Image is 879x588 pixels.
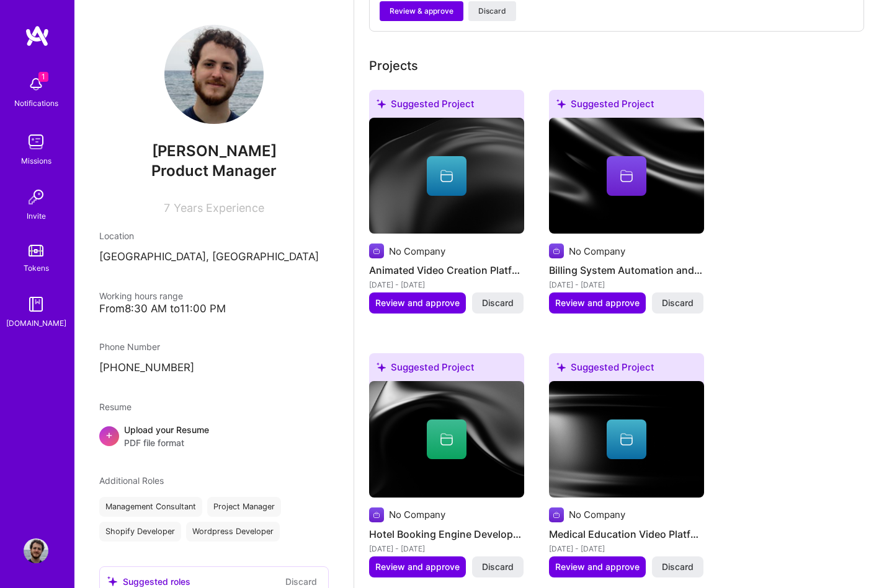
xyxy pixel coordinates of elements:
span: Discard [478,6,506,17]
img: Company logo [369,244,384,258]
img: Company logo [369,507,384,522]
div: Suggested roles [107,575,190,588]
div: [DOMAIN_NAME] [6,317,66,330]
div: Shopify Developer [99,522,181,542]
span: Discard [482,561,514,573]
div: Suggested Project [549,353,704,386]
div: Suggested Project [369,353,524,386]
p: [PHONE_NUMBER] [99,361,329,375]
img: cover [369,381,524,498]
img: Company logo [549,507,564,522]
span: Working hours range [99,291,183,301]
div: Project Manager [207,497,281,517]
span: Resume [99,402,132,412]
div: Upload your Resume [124,423,209,449]
img: User Avatar [164,25,264,124]
span: Years Experience [174,201,264,214]
span: Phone Number [99,341,160,352]
img: teamwork [24,129,48,154]
h4: Billing System Automation and API Development [549,262,704,278]
i: icon SuggestedTeams [107,576,118,587]
img: logo [25,25,50,47]
div: Wordpress Developer [186,522,280,542]
span: 7 [164,201,170,214]
span: Review and approve [555,297,640,309]
img: cover [549,381,704,498]
span: + [105,428,113,441]
p: [GEOGRAPHIC_DATA], [GEOGRAPHIC_DATA] [99,250,329,265]
img: Company logo [549,244,564,258]
span: Additional Roles [99,475,164,486]
span: Discard [662,561,694,573]
span: 1 [38,72,48,82]
span: Product Manager [151,162,277,180]
h4: Hotel Booking Engine Development [369,526,524,542]
img: tokens [29,245,43,257]
div: No Company [389,245,445,258]
div: Suggested Project [369,90,524,123]
img: User Avatar [24,538,48,563]
span: Review and approve [375,297,460,309]
span: PDF file format [124,436,209,449]
img: Invite [24,185,48,209]
img: cover [369,118,524,234]
div: [DATE] - [DATE] [369,278,524,291]
span: Discard [482,297,514,309]
img: cover [549,118,704,234]
span: Review and approve [555,561,640,573]
div: Missions [21,154,51,167]
i: icon SuggestedTeams [556,99,566,108]
span: [PERSON_NAME] [99,142,329,160]
div: Invite [27,209,46,222]
div: Location [99,229,329,242]
div: Projects [369,56,418,75]
span: Discard [662,297,694,309]
h4: Animated Video Creation Platform Development [369,262,524,278]
div: No Company [389,508,445,521]
div: Management Consultant [99,497,202,517]
div: No Company [569,508,625,521]
span: Review & approve [390,6,453,17]
div: Notifications [14,97,58,110]
div: From 8:30 AM to 11:00 PM [99,302,329,315]
div: [DATE] - [DATE] [369,542,524,555]
div: [DATE] - [DATE] [549,542,704,555]
div: Tokens [24,261,49,274]
span: Review and approve [375,561,460,573]
h4: Medical Education Video Platform Development [549,526,704,542]
img: guide book [24,292,48,317]
div: [DATE] - [DATE] [549,278,704,291]
i: icon SuggestedTeams [377,362,386,372]
img: bell [24,72,48,97]
div: Suggested Project [549,90,704,123]
i: icon SuggestedTeams [377,99,386,108]
i: icon SuggestedTeams [556,362,566,372]
div: No Company [569,245,625,258]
